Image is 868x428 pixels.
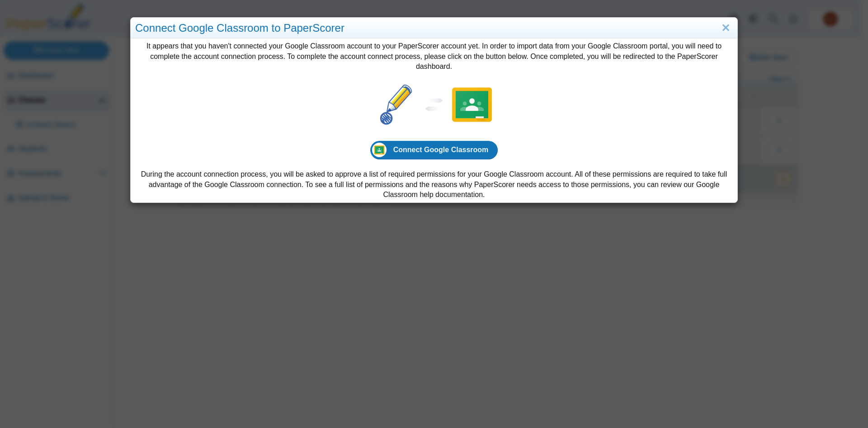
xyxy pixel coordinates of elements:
[393,146,489,154] span: Connect Google Classroom
[449,82,495,127] img: google-classroom-logo.png
[370,141,498,159] a: Connect Google Classroom
[719,20,733,36] a: Close
[131,18,737,39] div: Connect Google Classroom to PaperScorer
[373,82,419,127] img: paper-scorer-favicon.png
[419,98,449,111] img: sync.svg
[131,38,737,202] div: It appears that you haven't connected your Google Classroom account to your PaperScorer account y...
